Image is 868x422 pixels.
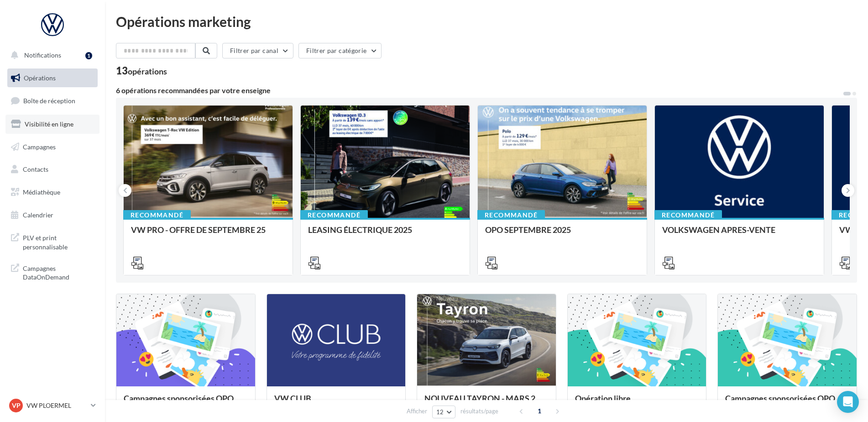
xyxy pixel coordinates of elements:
span: Afficher [407,407,427,416]
span: Campagnes DataOnDemand [23,262,94,282]
a: Opérations [5,69,99,88]
div: 1 [85,52,92,59]
div: Campagnes sponsorisées OPO Septembre [124,394,248,412]
a: Campagnes [5,137,99,157]
div: Recommandé [300,210,368,220]
div: Campagnes sponsorisées OPO [725,394,849,412]
button: Filtrer par canal [222,43,293,58]
div: 6 opérations recommandées par votre enseigne [116,87,842,94]
a: Calendrier [5,206,99,225]
div: Opérations marketing [116,15,857,28]
span: Campagnes [23,142,56,150]
span: 1 [532,404,547,418]
div: Open Intercom Messenger [837,391,859,413]
a: Campagnes DataOnDemand [5,258,99,285]
div: VOLKSWAGEN APRES-VENTE [662,225,816,243]
span: résultats/page [460,407,498,416]
div: Recommandé [654,210,722,220]
button: Filtrer par catégorie [298,43,382,58]
a: Visibilité en ligne [5,115,99,134]
a: PLV et print personnalisable [5,228,99,255]
div: Recommandé [123,210,191,220]
span: Contacts [23,165,48,173]
div: NOUVEAU TAYRON - MARS 2025 [424,394,549,412]
a: Boîte de réception [5,91,99,111]
a: VP VW PLOERMEL [7,397,98,414]
button: 12 [432,406,455,418]
span: Médiathèque [23,188,60,196]
div: LEASING ÉLECTRIQUE 2025 [308,225,462,243]
div: VW PRO - OFFRE DE SEPTEMBRE 25 [131,225,285,243]
a: Médiathèque [5,183,99,202]
div: Opération libre [575,394,699,412]
div: opérations [128,67,167,75]
span: Boîte de réception [23,97,75,105]
div: VW CLUB [274,394,398,412]
a: Contacts [5,160,99,179]
button: Notifications 1 [5,46,96,65]
div: Recommandé [477,210,545,220]
span: 12 [436,408,444,416]
span: Calendrier [23,211,53,219]
div: OPO SEPTEMBRE 2025 [485,225,639,243]
p: VW PLOERMEL [26,401,87,410]
div: 13 [116,66,167,76]
span: PLV et print personnalisable [23,232,94,251]
span: Notifications [24,51,61,59]
span: Visibilité en ligne [25,120,73,128]
span: Opérations [24,74,56,82]
span: VP [12,401,21,410]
